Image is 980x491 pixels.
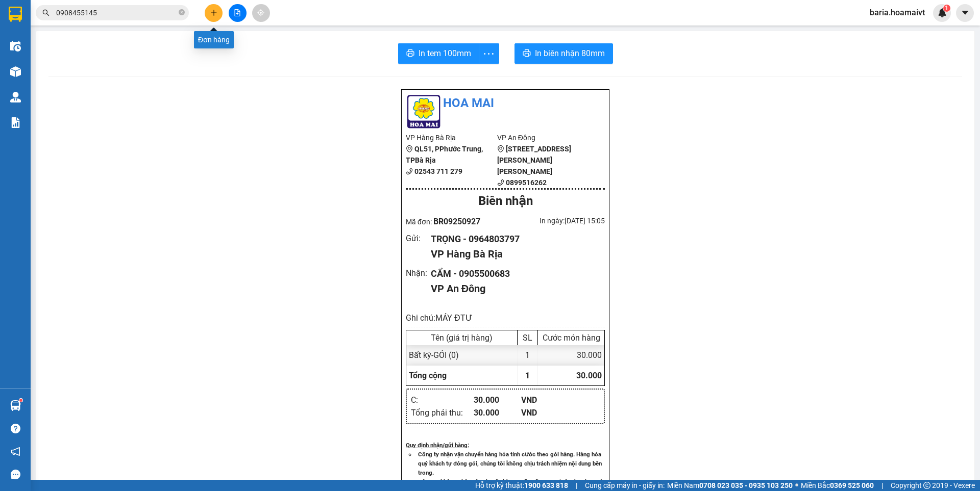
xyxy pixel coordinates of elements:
button: file-add [229,4,247,22]
div: Gửi : [406,232,431,245]
span: environment [406,145,413,152]
img: warehouse-icon [10,41,21,51]
span: close-circle [179,9,185,15]
span: | [881,480,883,491]
b: 02543 711 279 [414,167,462,175]
button: aim [252,4,270,22]
span: 1 [945,5,948,12]
img: logo-vxr [9,7,22,22]
button: printerIn tem 100mm [398,43,479,64]
span: Cung cấp máy in - giấy in: [585,480,665,491]
span: ⚪️ [795,483,798,487]
span: 1 [525,371,530,380]
div: Biên nhận [406,192,605,211]
img: logo.jpg [406,94,442,130]
span: environment [70,57,78,64]
span: | [576,480,577,491]
img: logo.jpg [5,5,41,41]
div: C : [411,394,474,406]
span: printer [406,49,414,59]
div: Ghi chú: MÁY ĐTƯ [406,312,605,324]
div: Tên (giá trị hàng) [409,333,514,343]
li: Hoa Mai [406,94,605,113]
span: In biên nhận 80mm [535,47,605,60]
img: warehouse-icon [10,66,21,77]
span: copyright [923,482,930,489]
span: file-add [234,9,241,16]
span: printer [523,49,531,59]
span: BR09250927 [433,217,480,226]
img: warehouse-icon [10,92,21,102]
b: 0899516262 [506,178,547,187]
b: [STREET_ADDRESS][PERSON_NAME][PERSON_NAME] [497,145,571,175]
sup: 1 [19,399,22,402]
span: question-circle [11,424,20,433]
span: In tem 100mm [419,47,471,60]
span: aim [257,9,264,16]
span: Tổng cộng [409,371,447,380]
div: VP Hàng Bà Rịa [431,246,597,262]
div: Cước món hàng [541,333,602,343]
div: 1 [518,345,538,365]
span: close-circle [179,8,185,18]
li: VP An Đông [70,43,136,55]
div: 30.000 [538,345,604,365]
span: search [42,9,50,16]
button: plus [205,4,223,22]
li: VP Hàng Bà Rịa [5,43,70,55]
span: notification [11,447,20,456]
span: phone [497,179,504,186]
div: CẨM - 0905500683 [431,267,597,281]
span: environment [5,57,12,64]
span: Bất kỳ - GÓI (0) [409,350,459,360]
img: warehouse-icon [10,400,21,411]
div: Mã đơn: [406,215,505,228]
button: caret-down [956,4,974,22]
div: SL [520,333,535,343]
strong: Công ty nhận vận chuyển hàng hóa tính cước theo gói hàng. Hàng hóa quý khách tự đóng gói, chúng t... [418,451,602,476]
span: plus [210,9,217,16]
li: VP An Đông [497,132,589,143]
span: environment [497,145,504,152]
div: 30.000 [474,394,521,406]
span: baria.hoamaivt [862,6,933,19]
li: Hoa Mai [5,5,148,24]
div: TRỌNG - 0964803797 [431,232,597,246]
b: QL51, PPhước Trung, TPBà Rịa [406,145,483,164]
div: In ngày: [DATE] 15:05 [505,215,605,226]
strong: 0708 023 035 - 0935 103 250 [699,481,793,489]
span: Miền Bắc [801,480,874,491]
span: Miền Nam [667,480,793,491]
li: VP Hàng Bà Rịa [406,132,497,143]
span: phone [406,168,413,175]
img: solution-icon [10,117,21,128]
span: message [11,470,20,479]
b: QL51, PPhước Trung, TPBà Rịa [5,56,60,75]
span: more [479,47,499,60]
div: 30.000 [474,406,521,419]
input: Tìm tên, số ĐT hoặc mã đơn [56,7,177,18]
div: Tổng phải thu : [411,406,474,419]
div: Quy định nhận/gửi hàng : [406,441,605,450]
div: Đơn hàng [194,31,234,48]
sup: 1 [943,5,950,12]
img: icon-new-feature [938,8,947,17]
button: more [479,43,499,64]
div: VP An Đông [431,281,597,297]
span: Hỗ trợ kỹ thuật: [475,480,568,491]
span: 30.000 [576,371,602,380]
strong: 1900 633 818 [524,481,568,489]
div: VND [521,406,569,419]
b: [STREET_ADDRESS][PERSON_NAME][PERSON_NAME] [70,67,136,98]
button: printerIn biên nhận 80mm [514,43,613,64]
div: VND [521,394,569,406]
div: Nhận : [406,267,431,279]
span: caret-down [961,8,970,17]
strong: 0369 525 060 [830,481,874,489]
